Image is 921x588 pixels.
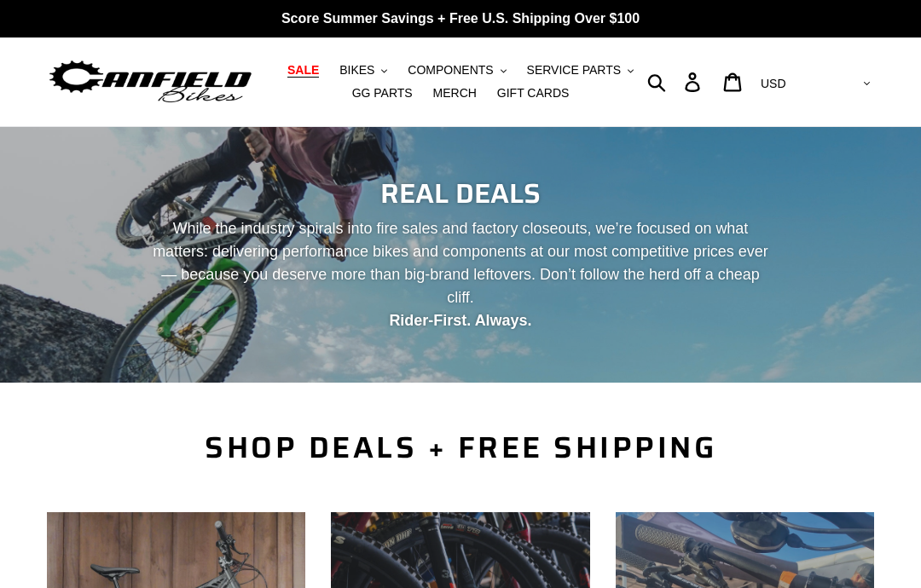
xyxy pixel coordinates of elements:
span: GIFT CARDS [497,86,570,101]
span: SALE [287,63,319,78]
a: MERCH [425,82,485,105]
a: GG PARTS [344,82,421,105]
button: SERVICE PARTS [518,59,642,82]
button: COMPONENTS [399,59,514,82]
strong: Rider-First. Always. [389,312,531,329]
button: BIKES [331,59,396,82]
h2: REAL DEALS [47,177,874,210]
span: MERCH [433,86,477,101]
img: Canfield Bikes [47,56,254,108]
a: SALE [279,59,327,82]
h2: SHOP DEALS + FREE SHIPPING [47,429,874,465]
span: BIKES [339,63,374,78]
a: GIFT CARDS [489,82,578,105]
span: SERVICE PARTS [527,63,621,78]
p: While the industry spirals into fire sales and factory closeouts, we’re focused on what matters: ... [150,217,771,332]
span: COMPONENTS [408,63,493,78]
span: GG PARTS [352,86,413,101]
